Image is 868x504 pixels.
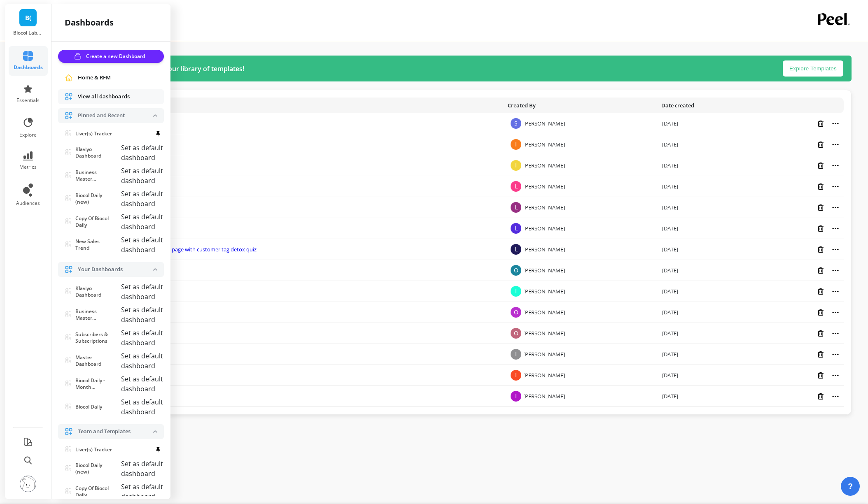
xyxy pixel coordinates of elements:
[75,192,114,205] p: Biocol Daily (new)
[511,244,521,255] span: L
[523,225,565,232] span: [PERSON_NAME]
[523,141,565,148] span: [PERSON_NAME]
[657,197,752,218] td: [DATE]
[65,93,73,101] img: navigation item icon
[75,354,114,367] p: Master Dashboard
[523,267,565,274] span: [PERSON_NAME]
[78,74,111,82] span: Home & RFM
[75,285,114,298] p: Klaviyo Dashboard
[121,189,163,208] span: Set as default dashboard
[75,169,114,182] p: Business Master Dashboard Year
[511,307,521,318] span: O
[153,430,157,433] img: down caret icon
[121,482,163,501] span: Set as default dashboard
[86,52,147,60] span: Create a new Dashboard
[657,365,752,386] td: [DATE]
[511,286,521,297] span: I
[25,13,31,23] span: B(
[78,111,153,120] p: Pinned and Recent
[65,427,73,436] img: navigation item icon
[841,477,860,496] button: ?
[511,265,521,276] span: O
[657,239,752,260] td: [DATE]
[65,111,73,120] img: navigation item icon
[19,132,37,138] span: explore
[75,377,114,390] p: Biocol Daily - Month Evolution
[121,305,163,324] span: Set as default dashboard
[75,404,102,410] p: Biocol Daily
[523,183,565,190] span: [PERSON_NAME]
[523,393,565,400] span: [PERSON_NAME]
[78,427,153,436] p: Team and Templates
[153,268,157,271] img: down caret icon
[511,139,521,150] span: I
[511,160,521,171] span: I
[65,17,114,28] h2: dashboards
[657,260,752,281] td: [DATE]
[153,114,157,117] img: down caret icon
[657,302,752,323] td: [DATE]
[75,308,114,321] p: Business Master Dashboard Year
[121,459,163,478] span: Set as default dashboard
[523,351,565,358] span: [PERSON_NAME]
[65,265,73,274] img: navigation item icon
[75,130,112,137] p: Liver(s) Tracker
[511,181,521,192] span: L
[121,212,163,231] span: Set as default dashboard
[523,162,565,169] span: [PERSON_NAME]
[58,50,164,63] button: Create a new Dashboard
[523,372,565,379] span: [PERSON_NAME]
[783,60,843,77] button: Explore Templates
[523,246,565,253] span: [PERSON_NAME]
[511,370,521,381] span: I
[523,120,565,127] span: [PERSON_NAME]
[13,30,43,36] p: Biocol Labs (US)
[523,309,565,316] span: [PERSON_NAME]
[77,98,504,113] th: Toggle SortBy
[75,446,112,453] p: Liver(s) Tracker
[657,281,752,302] td: [DATE]
[511,349,521,360] span: I
[511,223,521,234] span: L
[523,330,565,337] span: [PERSON_NAME]
[121,374,163,393] span: Set as default dashboard
[121,397,163,416] span: Set as default dashboard
[121,351,163,370] span: Set as default dashboard
[78,93,130,101] span: View all dashboards
[65,74,73,82] img: navigation item icon
[121,166,163,185] span: Set as default dashboard
[75,215,114,228] p: Copy Of Biocol Daily
[657,113,752,134] td: [DATE]
[19,164,37,170] span: metrics
[75,238,114,251] p: New Sales Trend
[523,204,565,211] span: [PERSON_NAME]
[511,118,521,129] span: S
[657,98,752,113] th: Toggle SortBy
[16,97,40,104] span: essentials
[75,485,114,498] p: Copy Of Biocol Daily
[657,155,752,176] td: [DATE]
[523,288,565,295] span: [PERSON_NAME]
[121,143,163,162] span: Set as default dashboard
[78,93,157,101] a: View all dashboards
[75,146,114,159] p: Klaviyo Dashboard
[657,176,752,197] td: [DATE]
[16,200,40,207] span: audiences
[78,265,153,274] p: Your Dashboards
[657,218,752,239] td: [DATE]
[511,328,521,339] span: O
[75,331,114,344] p: Subscribers & Subscriptions
[657,344,752,365] td: [DATE]
[511,202,521,213] span: L
[121,235,163,254] span: Set as default dashboard
[657,134,752,155] td: [DATE]
[121,282,163,301] span: Set as default dashboard
[121,328,163,347] span: Set as default dashboard
[20,476,36,492] img: profile picture
[511,391,521,402] span: I
[848,481,853,492] span: ?
[657,323,752,344] td: [DATE]
[504,98,657,113] th: Toggle SortBy
[14,64,43,71] span: dashboards
[75,462,114,475] p: Biocol Daily (new)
